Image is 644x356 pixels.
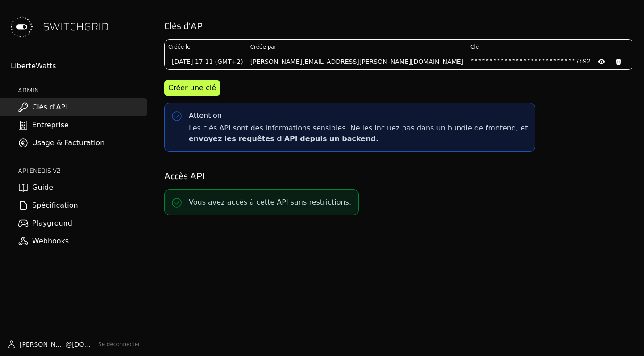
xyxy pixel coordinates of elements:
span: [PERSON_NAME].[PERSON_NAME] [20,340,66,349]
span: Les clés API sont des informations sensibles. Ne les incluez pas dans un bundle de frontend, et [189,123,528,144]
div: Attention [189,110,222,121]
button: Créer une clé [164,80,220,96]
th: Clé [467,40,633,54]
div: LiberteWatts [11,61,147,71]
h2: Accès API [164,170,632,182]
th: Créée par [247,40,467,54]
div: Créer une clé [168,83,216,93]
p: envoyez les requêtes d'API depuis un backend. [189,134,528,144]
th: Créée le [165,40,247,54]
h2: API ENEDIS v2 [18,166,147,175]
span: @ [66,340,72,349]
h2: ADMIN [18,86,147,95]
td: [PERSON_NAME][EMAIL_ADDRESS][PERSON_NAME][DOMAIN_NAME] [247,54,467,69]
span: [DOMAIN_NAME] [72,340,95,349]
p: Vous avez accès à cette API sans restrictions. [189,197,351,208]
span: SWITCHGRID [43,20,109,34]
button: Se déconnecter [98,341,140,348]
h2: Clés d'API [164,20,632,32]
img: Switchgrid Logo [7,13,36,41]
td: [DATE] 17:11 (GMT+2) [165,54,247,69]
